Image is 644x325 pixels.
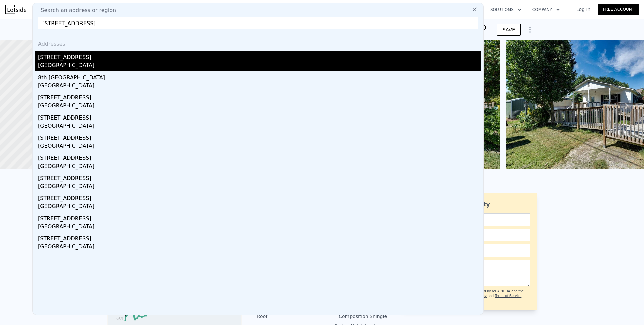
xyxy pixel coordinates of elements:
[38,71,481,82] div: 8th [GEOGRAPHIC_DATA]
[485,4,527,16] button: Solutions
[38,61,481,71] div: [GEOGRAPHIC_DATA]
[38,111,481,122] div: [STREET_ADDRESS]
[38,51,481,61] div: [STREET_ADDRESS]
[527,4,566,16] button: Company
[38,192,481,202] div: [STREET_ADDRESS]
[322,313,387,320] div: Composition Shingle
[495,294,521,298] a: Terms of Service
[5,5,26,14] img: Lotside
[38,232,481,243] div: [STREET_ADDRESS]
[38,223,481,232] div: [GEOGRAPHIC_DATA]
[568,6,598,13] a: Log In
[38,182,481,192] div: [GEOGRAPHIC_DATA]
[452,289,530,304] div: This site is protected by reCAPTCHA and the Google and apply.
[38,122,481,131] div: [GEOGRAPHIC_DATA]
[38,142,481,151] div: [GEOGRAPHIC_DATA]
[38,91,481,102] div: [STREET_ADDRESS]
[38,172,481,182] div: [STREET_ADDRESS]
[38,202,481,212] div: [GEOGRAPHIC_DATA]
[116,317,123,321] tspan: $69
[38,162,481,172] div: [GEOGRAPHIC_DATA]
[38,102,481,111] div: [GEOGRAPHIC_DATA]
[598,4,639,15] a: Free Account
[38,82,481,91] div: [GEOGRAPHIC_DATA]
[38,131,481,142] div: [STREET_ADDRESS]
[35,35,481,51] div: Addresses
[497,24,521,36] button: SAVE
[38,212,481,223] div: [STREET_ADDRESS]
[38,243,481,252] div: [GEOGRAPHIC_DATA]
[523,23,537,36] button: Show Options
[38,17,478,29] input: Enter an address, city, region, neighborhood or zip code
[35,6,116,14] span: Search an address or region
[257,313,322,320] div: Roof
[38,151,481,162] div: [STREET_ADDRESS]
